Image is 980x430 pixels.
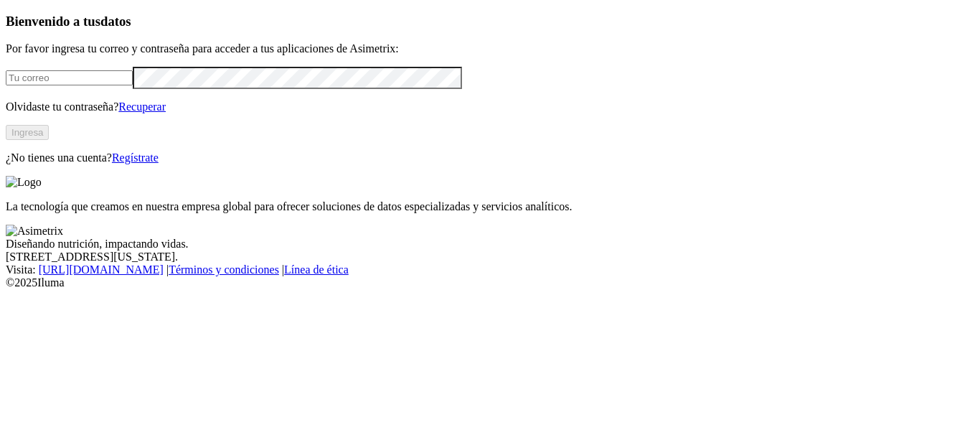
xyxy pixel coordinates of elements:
[6,200,974,213] p: La tecnología que creamos en nuestra empresa global para ofrecer soluciones de datos especializad...
[6,14,974,29] h3: Bienvenido a tus
[39,263,164,276] a: [URL][DOMAIN_NAME]
[112,151,159,164] a: Regístrate
[6,238,974,251] div: Diseñando nutrición, impactando vidas.
[284,263,349,276] a: Línea de ética
[6,101,974,113] p: Olvidaste tu contraseña?
[6,176,42,189] img: Logo
[6,263,974,276] div: Visita : | |
[6,151,974,164] p: ¿No tienes una cuenta?
[169,263,279,276] a: Términos y condiciones
[6,125,49,140] button: Ingresa
[6,276,974,289] div: © 2025 Iluma
[6,42,974,55] p: Por favor ingresa tu correo y contraseña para acceder a tus aplicaciones de Asimetrix:
[6,70,133,85] input: Tu correo
[100,14,131,29] span: datos
[6,225,63,238] img: Asimetrix
[6,251,974,263] div: [STREET_ADDRESS][US_STATE].
[118,101,166,113] a: Recuperar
